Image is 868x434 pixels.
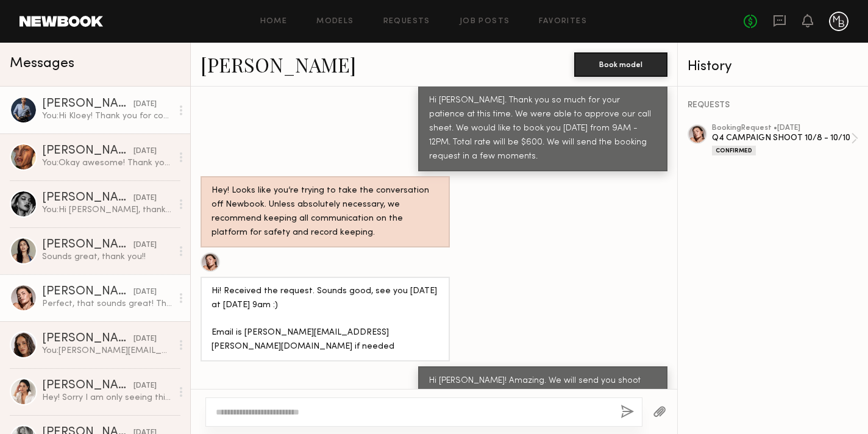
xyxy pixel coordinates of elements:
[688,101,858,110] div: REQUESTS
[574,59,667,69] a: Book model
[42,98,133,110] div: [PERSON_NAME]
[42,110,172,122] div: You: Hi Kloey! Thank you for confirming. We will send the booking request as soon as we have our ...
[212,285,439,355] div: Hi! Received the request. Sounds good, see you [DATE] at [DATE] 9am :) Email is [PERSON_NAME][EMA...
[133,240,157,251] div: [DATE]
[212,184,439,240] div: Hey! Looks like you’re trying to take the conversation off Newbook. Unless absolutely necessary, ...
[42,345,172,357] div: You: [PERSON_NAME][EMAIL_ADDRESS][DOMAIN_NAME] is great
[688,60,858,74] div: History
[42,145,133,157] div: [PERSON_NAME]
[42,192,133,204] div: [PERSON_NAME]
[712,146,756,155] div: Confirmed
[42,204,172,216] div: You: Hi [PERSON_NAME], thank you for informing us. Our casting closed for this [DATE]. But I am m...
[42,333,133,345] div: [PERSON_NAME]
[133,286,157,298] div: [DATE]
[460,18,510,26] a: Job Posts
[10,57,74,71] span: Messages
[429,374,656,402] div: Hi [PERSON_NAME]! Amazing. We will send you shoot details by [DATE]. Thank you! xx
[42,392,172,404] div: Hey! Sorry I am only seeing this now. I am definitely interested. Is the shoot a few days?
[42,157,172,169] div: You: Okay awesome! Thank you so much. If you have any urgent questions, feel free to email me! I ...
[42,239,133,251] div: [PERSON_NAME]
[712,124,851,132] div: booking Request • [DATE]
[42,251,172,263] div: Sounds great, thank you!!
[42,380,133,392] div: [PERSON_NAME]
[133,99,157,110] div: [DATE]
[712,132,851,144] div: Q4 CAMPAIGN SHOOT 10/8 - 10/10
[133,193,157,204] div: [DATE]
[201,51,356,77] a: [PERSON_NAME]
[429,94,656,164] div: Hi [PERSON_NAME]. Thank you so much for your patience at this time. We were able to approve our c...
[133,380,157,392] div: [DATE]
[316,18,354,26] a: Models
[260,18,288,26] a: Home
[133,333,157,345] div: [DATE]
[712,124,858,155] a: bookingRequest •[DATE]Q4 CAMPAIGN SHOOT 10/8 - 10/10Confirmed
[574,52,667,77] button: Book model
[383,18,430,26] a: Requests
[133,146,157,157] div: [DATE]
[42,286,133,298] div: [PERSON_NAME]
[42,298,172,310] div: Perfect, that sounds great! Thanks 😊
[539,18,587,26] a: Favorites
